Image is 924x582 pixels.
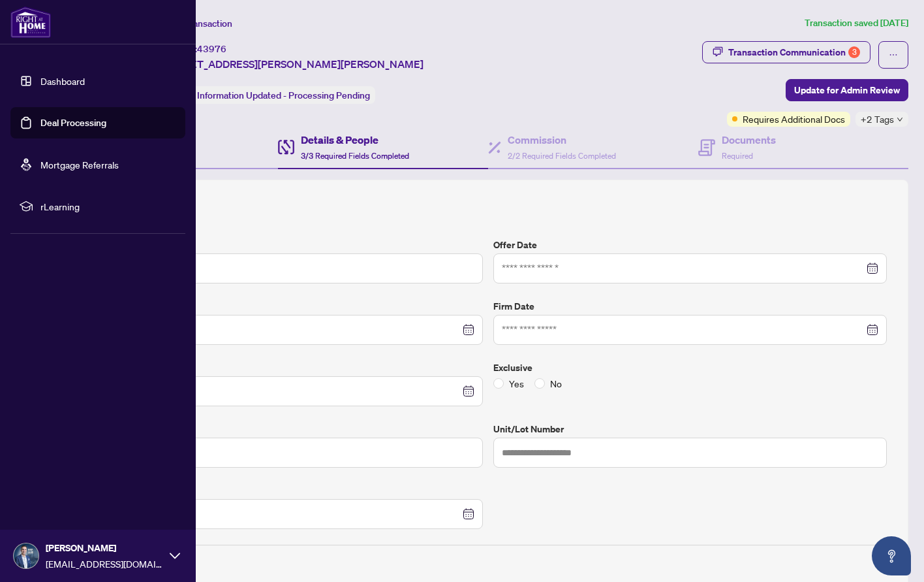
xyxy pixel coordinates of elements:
[702,41,870,63] button: Transaction Communication3
[162,18,232,29] span: View Transaction
[301,132,409,148] h4: Details & People
[89,361,483,375] label: Conditional Date
[897,116,903,123] span: down
[504,376,529,391] span: Yes
[889,50,898,59] span: ellipsis
[722,151,753,161] span: Required
[508,151,616,161] span: 2/2 Required Fields Completed
[493,299,887,314] label: Firm Date
[89,299,483,314] label: Closing Date
[14,543,38,568] img: Profile Icon
[89,422,483,436] label: Number of offers
[89,238,483,252] label: Sold Price
[493,422,887,436] label: Unit/Lot Number
[301,151,409,161] span: 3/3 Required Fields Completed
[89,201,887,222] h2: Trade Details
[493,238,887,252] label: Offer Date
[10,7,51,38] img: logo
[508,132,616,148] h4: Commission
[493,361,887,375] label: Exclusive
[197,89,370,101] span: Information Updated - Processing Pending
[872,536,911,575] button: Open asap
[89,483,483,498] label: Mutual Release Date
[40,199,176,214] span: rLearning
[162,56,423,72] span: [STREET_ADDRESS][PERSON_NAME][PERSON_NAME]
[46,557,163,571] span: [EMAIL_ADDRESS][DOMAIN_NAME]
[162,86,375,104] div: Status:
[861,112,894,127] span: +2 Tags
[40,159,119,170] a: Mortgage Referrals
[786,79,908,101] button: Update for Admin Review
[545,376,567,391] span: No
[848,46,860,58] div: 3
[46,541,163,555] span: [PERSON_NAME]
[794,80,900,101] span: Update for Admin Review
[722,132,776,148] h4: Documents
[728,42,860,63] div: Transaction Communication
[743,112,845,126] span: Requires Additional Docs
[40,117,106,129] a: Deal Processing
[197,43,226,55] span: 43976
[40,75,85,87] a: Dashboard
[89,556,887,572] h4: Deposit
[805,16,908,31] article: Transaction saved [DATE]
